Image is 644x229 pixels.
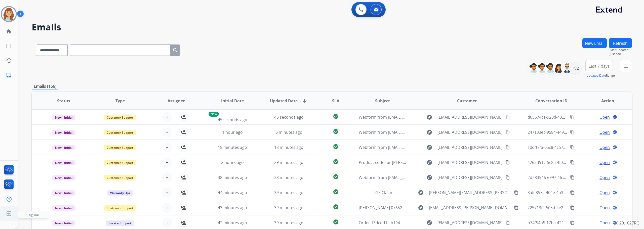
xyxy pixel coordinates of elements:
[418,205,424,211] mat-icon: explore
[613,190,617,195] mat-icon: language
[166,205,168,211] span: +
[585,60,613,72] button: Last 7 days
[609,38,632,48] button: Refresh
[180,205,186,211] mat-icon: person_add
[429,205,511,211] span: [EMAIL_ADDRESS][PERSON_NAME][DOMAIN_NAME]
[576,92,632,110] th: Action
[613,175,617,180] mat-icon: language
[418,190,424,196] mat-icon: explore
[274,175,303,180] span: 38 minutes ago
[610,48,632,52] span: Last Updated:
[599,129,610,135] span: Open
[218,145,247,150] span: 18 minutes ago
[104,115,136,120] span: Customer Support
[180,220,186,226] mat-icon: person_add
[528,160,604,165] span: 4263d91c-5c8a-4f0c-8e58-8eb4a9703849
[426,159,432,165] mat-icon: explore
[180,144,186,150] mat-icon: person_add
[437,129,503,135] span: [EMAIL_ADDRESS][DOMAIN_NAME]
[302,98,308,104] mat-icon: arrow_downward
[166,144,168,150] span: +
[6,28,12,34] mat-icon: home
[104,175,136,180] span: Customer Support
[437,114,503,120] span: [EMAIL_ADDRESS][DOMAIN_NAME]
[333,174,339,180] mat-icon: check_circle
[616,220,639,226] p: 0.20.1027RC
[505,220,510,225] mat-icon: content_copy
[359,220,449,225] span: Order 13dcdd1c-b194-4a0b-9903-b1a5c2ec7cdc
[570,160,575,165] mat-icon: content_copy
[599,190,610,196] span: Open
[426,220,432,226] mat-icon: explore
[27,212,39,217] span: Log out
[6,72,12,78] mat-icon: inbox
[570,130,575,134] mat-icon: content_copy
[270,98,298,104] span: Updated Date
[426,114,432,120] mat-icon: explore
[166,159,168,165] span: +
[528,114,605,120] span: d05674ce-920d-4904-9d00-c5c7e2b0999a
[437,220,503,226] span: [EMAIL_ADDRESS][DOMAIN_NAME]
[623,63,629,69] mat-icon: menu
[218,205,247,210] span: 43 minutes ago
[104,205,136,211] span: Customer Support
[274,205,303,210] span: 39 minutes ago
[52,190,75,196] span: New - Initial
[429,190,511,196] span: [PERSON_NAME][EMAIL_ADDRESS][PERSON_NAME][DOMAIN_NAME]
[32,83,58,89] p: Emails (166)
[613,115,617,119] mat-icon: language
[332,98,339,104] span: SLA
[32,22,632,32] h2: Emails
[274,114,304,120] span: 45 seconds ago
[437,159,503,165] span: [EMAIL_ADDRESS][DOMAIN_NAME]
[570,175,575,180] mat-icon: content_copy
[505,145,510,150] mat-icon: content_copy
[221,160,244,165] span: 2 hours ago
[599,220,610,226] span: Open
[162,127,172,137] button: +
[333,204,339,210] mat-icon: check_circle
[528,129,604,135] span: 247133ec-9584-449a-982a-c4042eda0fb7
[535,98,568,104] span: Conversation ID
[528,220,603,225] span: b74f54b5-17ba-42fc-adb1-90c3bae7f9e6
[586,74,606,78] button: Updated Date
[582,38,607,48] button: New Email
[570,145,575,150] mat-icon: content_copy
[528,175,603,180] span: 2d283546-6997-4fc6-b756-e34f5885c61c
[274,145,303,150] span: 18 minutes ago
[6,43,12,49] mat-icon: list_alt
[333,159,339,165] mat-icon: check_circle
[6,58,12,64] mat-icon: history
[166,174,168,180] span: +
[613,160,617,165] mat-icon: language
[570,205,575,210] mat-icon: content_copy
[514,190,518,195] mat-icon: content_copy
[57,98,70,104] span: Status
[528,145,602,150] span: 10dff7fa-05c8-4c57-8510-29d1fb89e2bb
[437,174,503,180] span: [EMAIL_ADDRESS][DOMAIN_NAME]
[104,130,136,135] span: Customer Support
[570,115,575,119] mat-icon: content_copy
[514,205,518,210] mat-icon: content_copy
[359,129,473,135] span: Webform from [EMAIL_ADDRESS][DOMAIN_NAME] on [DATE]
[505,175,510,180] mat-icon: content_copy
[610,52,632,56] span: Just now
[162,172,172,182] button: +
[180,129,186,135] mat-icon: person_add
[426,174,432,180] mat-icon: explore
[52,130,75,135] span: New - Initial
[162,112,172,122] button: +
[333,219,339,225] mat-icon: check_circle
[613,220,617,225] mat-icon: language
[275,129,302,135] span: 6 minutes ago
[209,112,219,117] p: New
[172,47,178,53] mat-icon: search
[52,220,75,226] span: New - Initial
[570,220,575,225] mat-icon: content_copy
[528,205,603,210] span: 225713f2-505d-4e29-a6a2-431880450f85
[218,117,247,122] span: 45 seconds ago
[426,129,432,135] mat-icon: explore
[586,73,615,78] span: Range
[162,142,172,152] button: +
[599,205,610,211] span: Open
